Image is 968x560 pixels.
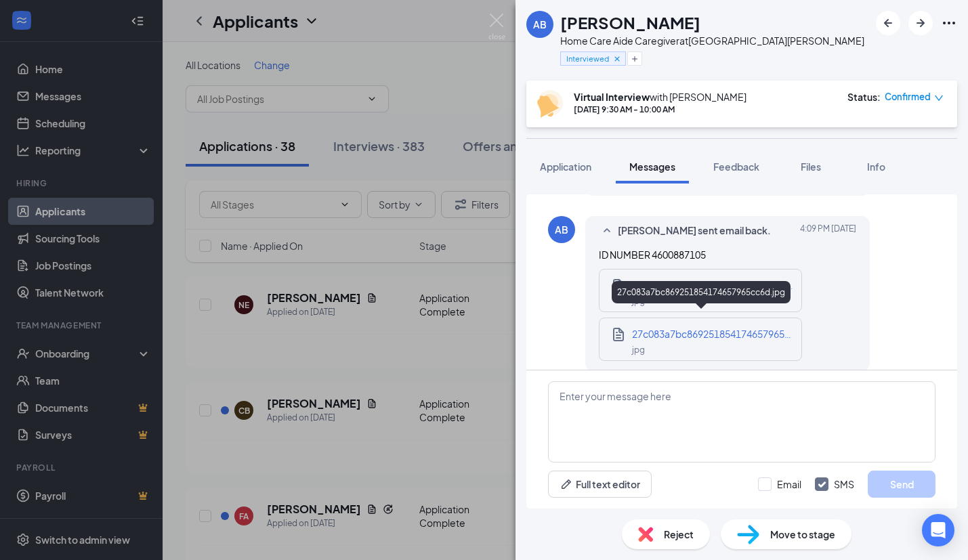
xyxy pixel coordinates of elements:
span: Feedback [713,160,759,173]
span: Move to stage [770,527,835,542]
div: AB [533,18,547,31]
svg: ArrowRight [912,15,929,31]
div: Home Care Aide Caregiver at [GEOGRAPHIC_DATA][PERSON_NAME] [560,34,864,47]
button: Full text editorPen [548,471,652,498]
button: ArrowRight [908,11,933,35]
span: jpg [632,345,645,355]
span: ID NUMBER 4600887105 [599,249,706,261]
span: down [934,93,944,103]
span: Messages [629,160,675,173]
span: Interviewed [566,53,609,64]
svg: Pen [560,477,573,491]
h1: [PERSON_NAME] [560,11,700,34]
span: 27c083a7bc869251854174657965cc6d.jpg [632,328,824,340]
b: Virtual Interview [574,91,650,103]
span: 2be8aefc6279d32e2b5503750732092f.jpg [632,279,824,291]
span: Application [540,160,591,173]
button: Plus [627,51,642,66]
svg: Ellipses [941,15,957,31]
div: AB [555,223,568,236]
svg: Cross [612,54,622,64]
button: Send [868,471,935,498]
span: Files [801,160,821,173]
button: ArrowLeftNew [876,11,900,35]
span: Reject [664,527,694,542]
div: 27c083a7bc869251854174657965cc6d.jpg [612,281,791,303]
span: [PERSON_NAME] sent email back. [618,223,771,239]
span: [DATE] 4:09 PM [800,223,856,239]
a: Document27c083a7bc869251854174657965cc6d.jpgjpg [610,326,795,352]
span: Confirmed [885,90,931,104]
svg: SmallChevronUp [599,223,615,239]
div: [DATE] 9:30 AM - 10:00 AM [574,104,746,115]
div: Open Intercom Messenger [922,514,954,546]
svg: Document [610,326,627,343]
svg: Document [610,278,627,294]
a: Document2be8aefc6279d32e2b5503750732092f.jpgjpg [610,278,795,303]
svg: Plus [631,55,639,63]
div: Status : [847,90,881,104]
svg: ArrowLeftNew [880,15,896,31]
div: with [PERSON_NAME] [574,90,746,104]
span: Info [867,160,885,173]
